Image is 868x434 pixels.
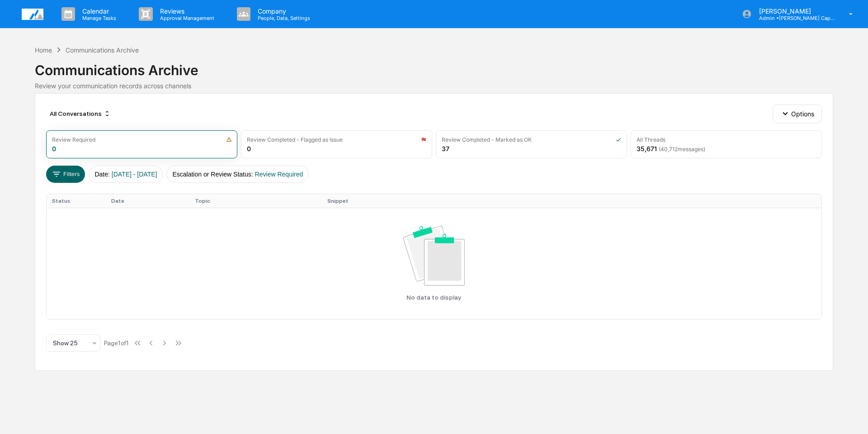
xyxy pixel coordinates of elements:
[153,15,219,21] p: Approval Management
[66,46,139,54] div: Communications Archive
[22,9,43,20] img: logo
[442,136,532,143] div: Review Completed - Marked as OK
[773,105,822,123] button: Options
[46,166,85,183] button: Filters
[250,15,315,21] p: People, Data, Settings
[421,137,426,143] img: icon
[616,137,621,143] img: icon
[47,194,106,208] th: Status
[247,136,343,143] div: Review Completed - Flagged as Issue
[104,339,129,347] div: Page 1 of 1
[659,146,705,153] span: ( 40,712 messages)
[637,145,705,153] div: 35,671
[752,15,836,21] p: Admin • [PERSON_NAME] Capital Management
[46,106,114,121] div: All Conversations
[166,166,309,183] button: Escalation or Review Status:Review Required
[403,226,464,286] img: No data available
[250,7,315,15] p: Company
[35,82,833,90] div: Review your communication records across channels
[189,194,322,208] th: Topic
[839,404,863,429] iframe: Open customer support
[226,137,232,143] img: icon
[255,171,303,178] span: Review Required
[752,7,836,15] p: [PERSON_NAME]
[406,294,461,301] p: No data to display
[35,46,52,54] div: Home
[637,136,665,143] div: All Threads
[89,166,163,183] button: Date:[DATE] - [DATE]
[153,7,219,15] p: Reviews
[442,145,449,153] div: 37
[322,194,821,208] th: Snippet
[75,15,121,21] p: Manage Tasks
[247,145,251,153] div: 0
[75,7,121,15] p: Calendar
[52,145,56,153] div: 0
[106,194,189,208] th: Date
[112,171,157,178] span: [DATE] - [DATE]
[52,136,95,143] div: Review Required
[35,55,833,78] div: Communications Archive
